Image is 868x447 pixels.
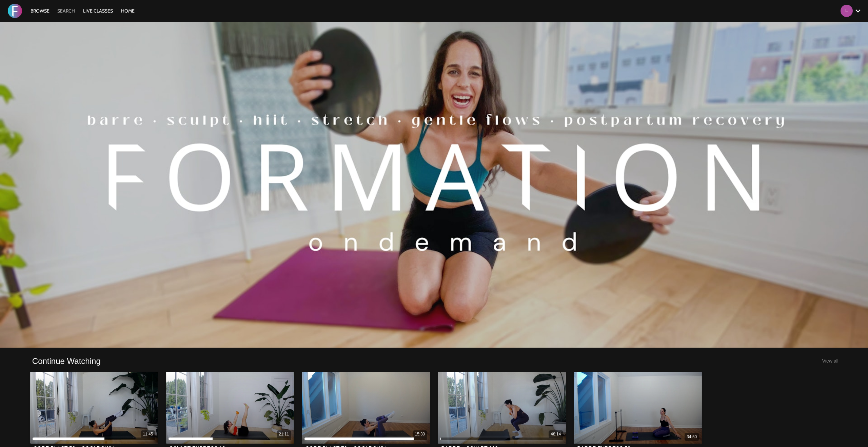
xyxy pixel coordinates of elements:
div: 11:45 [143,431,153,437]
a: Search [54,8,78,14]
div: 15:30 [415,431,425,437]
a: LIVE CLASSES [80,8,116,14]
div: 21:11 [279,431,289,437]
a: Browse [27,8,53,14]
a: HOME [118,8,138,14]
div: 34:50 [687,434,697,440]
a: Continue Watching [32,356,101,366]
a: View all [822,358,839,364]
nav: Primary [27,7,138,14]
img: FORMATION [8,4,22,18]
div: 48:14 [551,431,561,437]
